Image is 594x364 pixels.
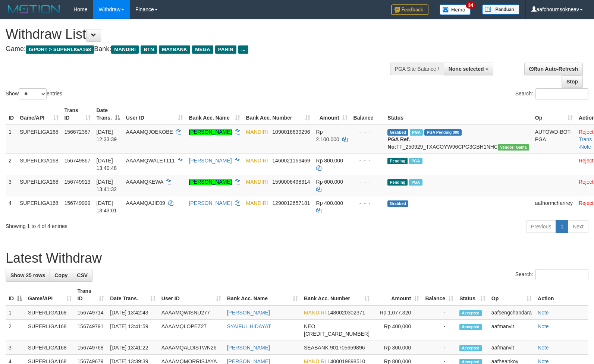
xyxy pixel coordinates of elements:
a: SYAIFUL HIDAYAT [227,323,271,329]
input: Search: [535,269,588,280]
th: Date Trans.: activate to sort column ascending [107,284,158,306]
td: Rp 300,000 [373,341,422,355]
a: [PERSON_NAME] [189,129,232,135]
span: CSV [77,272,88,278]
a: [PERSON_NAME] [227,310,270,316]
span: ... [238,45,248,54]
td: [DATE] 13:41:59 [107,320,158,341]
td: Rp 400,000 [373,320,422,341]
span: Accepted [459,310,482,316]
th: Action [535,284,588,306]
td: SUPERLIGA168 [25,341,75,355]
label: Show entries [6,88,62,99]
th: Op: activate to sort column ascending [532,104,576,125]
span: PGA Pending [424,129,462,136]
td: - [422,306,456,320]
span: Copy 5859459223534313 to clipboard [304,331,370,337]
a: CSV [72,269,92,282]
td: 3 [6,341,25,355]
span: MEGA [192,45,213,54]
h1: Withdraw List [6,27,389,42]
h4: Game: Bank: [6,45,389,53]
span: Copy 1090016639296 to clipboard [272,129,310,135]
span: Copy [54,272,67,278]
span: Rp 600.000 [316,179,343,185]
a: Note [538,345,549,351]
span: Copy 901705659896 to clipboard [330,345,365,351]
span: [DATE] 12:33:39 [97,129,117,142]
span: Copy 1590006498314 to clipboard [272,179,310,185]
td: 2 [6,320,25,341]
td: [DATE] 13:42:43 [107,306,158,320]
a: Next [568,220,588,233]
td: 4 [6,196,17,217]
td: TF_250929_TXACOYW96CPG3GBH1NHC [384,125,532,154]
td: 2 [6,153,17,175]
td: AUTOWD-BOT-PGA [532,125,576,154]
a: Note [538,323,549,329]
span: 156749999 [65,200,91,206]
th: Bank Acc. Name: activate to sort column ascending [224,284,301,306]
div: PGA Site Balance / [390,63,444,75]
span: Pending [387,179,408,186]
h1: Latest Withdraw [6,251,588,266]
button: None selected [444,63,493,75]
span: Copy 1290012657181 to clipboard [272,200,310,206]
th: Bank Acc. Number: activate to sort column ascending [243,104,313,125]
span: Accepted [459,324,482,330]
span: Vendor URL: https://trx31.1velocity.biz [498,144,529,151]
label: Search: [515,269,588,280]
div: - - - [353,178,382,186]
th: Op: activate to sort column ascending [488,284,535,306]
span: AAAAMQKEWA [126,179,163,185]
td: 156749768 [75,341,107,355]
td: 156749714 [75,306,107,320]
span: Rp 2.100.000 [316,129,339,142]
span: Copy 1480020302371 to clipboard [327,310,365,316]
td: SUPERLIGA168 [17,175,62,196]
a: Show 25 rows [6,269,50,282]
th: ID [6,104,17,125]
td: SUPERLIGA168 [25,306,75,320]
a: 1 [556,220,568,233]
span: None selected [449,66,484,72]
span: Marked by aafsengchandara [410,129,423,136]
th: User ID: activate to sort column ascending [123,104,186,125]
span: MANDIRI [111,45,139,54]
td: SUPERLIGA168 [17,196,62,217]
th: Status: activate to sort column ascending [456,284,488,306]
a: Reject [579,129,594,135]
input: Search: [535,88,588,99]
span: AAAAMQJOEKOBE [126,129,173,135]
td: 1 [6,125,17,154]
a: [PERSON_NAME] [189,179,232,185]
span: MAYBANK [159,45,190,54]
th: Game/API: activate to sort column ascending [25,284,75,306]
div: - - - [353,199,382,207]
a: Reject [579,158,594,164]
img: MOTION_logo.png [6,4,62,15]
span: Accepted [459,345,482,351]
a: Reject [579,179,594,185]
span: BTN [141,45,157,54]
span: PANIN [215,45,236,54]
span: Grabbed [387,200,408,207]
select: Showentries [19,88,47,99]
th: Bank Acc. Number: activate to sort column ascending [301,284,373,306]
td: 156749791 [75,320,107,341]
span: [DATE] 13:41:32 [97,179,117,192]
span: 156672367 [65,129,91,135]
th: Balance [351,104,385,125]
td: aafmanvit [488,341,535,355]
a: Copy [50,269,72,282]
span: Grabbed [387,129,408,136]
td: aafhormchanrey [532,196,576,217]
span: AAAAMQAJIE09 [126,200,165,206]
th: Trans ID: activate to sort column ascending [62,104,94,125]
span: Marked by aafsengchandara [409,158,422,164]
span: MANDIRI [246,158,268,164]
td: AAAAMQALDISTWN26 [158,341,224,355]
td: SUPERLIGA168 [17,153,62,175]
label: Search: [515,88,588,99]
td: aafsengchandara [488,306,535,320]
